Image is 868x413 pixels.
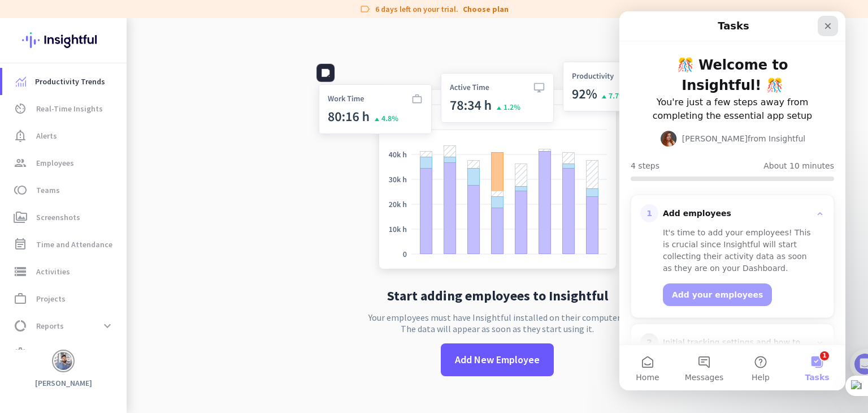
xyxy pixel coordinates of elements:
span: Add New Employee [455,352,540,367]
i: group [14,156,27,170]
a: settingsSettings [2,339,127,367]
h2: Start adding employees to Insightful [387,289,608,303]
i: notification_important [14,129,27,143]
a: tollTeams [2,177,127,204]
img: menu-item [16,76,26,87]
i: data_usage [14,319,27,333]
img: avatar [54,352,72,370]
img: no-search-results [310,55,684,280]
img: Insightful logo [22,18,105,62]
a: menu-itemProductivity Trends [2,68,127,95]
i: settings [14,346,27,360]
a: Choose plan [463,3,509,15]
span: Activities [36,265,70,278]
span: Alerts [36,129,57,143]
span: Productivity Trends [35,75,105,88]
span: Real-Time Insights [36,102,103,115]
i: toll [14,183,27,197]
a: storageActivities [2,258,127,285]
span: Time and Attendance [36,238,112,251]
i: work_outline [14,292,27,306]
i: av_timer [14,102,27,115]
span: Employees [36,156,74,170]
a: notification_importantAlerts [2,122,127,149]
i: perm_media [14,210,27,224]
iframe: Intercom live chat [619,11,845,390]
i: event_note [14,238,27,251]
p: Your employees must have Insightful installed on their computers. The data will appear as soon as... [368,312,626,334]
a: perm_mediaScreenshots [2,204,127,231]
span: Screenshots [36,210,80,224]
span: Settings [36,346,67,360]
span: Reports [36,319,64,333]
i: label [359,3,371,15]
a: groupEmployees [2,149,127,177]
span: Projects [36,292,66,306]
a: data_usageReportsexpand_more [2,312,127,339]
i: storage [14,265,27,278]
a: work_outlineProjects [2,285,127,312]
a: event_noteTime and Attendance [2,231,127,258]
a: av_timerReal-Time Insights [2,95,127,122]
button: Add New Employee [441,343,554,376]
span: Teams [36,183,60,197]
button: expand_more [97,316,118,336]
